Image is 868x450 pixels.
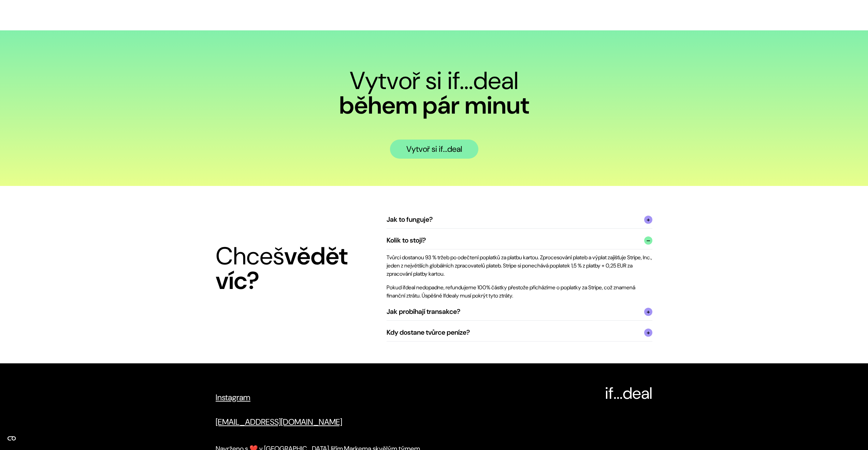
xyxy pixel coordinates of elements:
strong: během pár minut [339,89,529,121]
button: Open CMP widget [3,430,20,447]
summary: Jak probíhají transakce? [387,307,652,321]
a: [EMAIL_ADDRESS][DOMAIN_NAME] [216,417,342,427]
strong: vědět víc? [216,240,348,296]
summary: Kdy dostane tvůrce peníze? [387,328,652,342]
summary: Kolik to stojí? [387,235,652,249]
h2: Chceš [216,244,348,293]
p: Tvůrci dostanou 93 % tržeb po odečtení poplatků za platbu kartou. Zprocesování plateb a výplat za... [387,253,652,278]
h3: Vytvoř si if…deal [8,69,860,118]
a: Instagram [216,392,250,403]
summary: Jak to funguje? [387,215,652,229]
p: Pokud ifdeal nedopadne, refundujeme 100% částky přestože přicházíme o poplatky za Stripe, což zna... [387,284,652,300]
a: Vytvoř si if…deal [390,140,478,159]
